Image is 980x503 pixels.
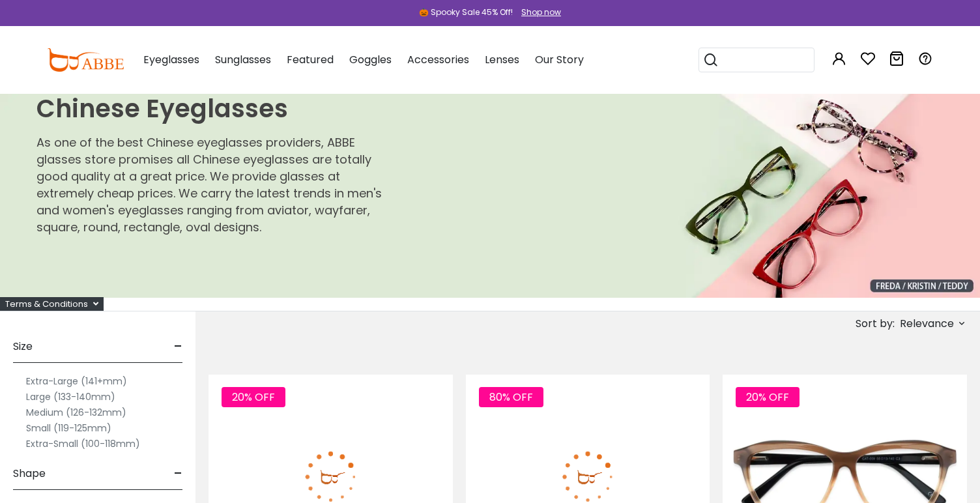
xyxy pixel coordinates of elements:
[26,420,111,436] label: Small (119-125mm)
[349,52,392,67] span: Goggles
[13,458,46,489] span: Shape
[407,52,469,67] span: Accessories
[521,7,561,18] div: Shop now
[174,458,182,489] span: -
[287,52,334,67] span: Featured
[13,331,33,362] span: Size
[736,387,800,407] span: 20% OFF
[47,48,124,72] img: abbeglasses.com
[26,373,127,389] label: Extra-Large (141+mm)
[485,52,519,67] span: Lenses
[479,387,543,407] span: 80% OFF
[36,134,387,236] p: As one of the best Chinese eyeglasses providers, ABBE glasses store promises all Chinese eyeglass...
[856,316,895,331] span: Sort by:
[535,52,584,67] span: Our Story
[222,387,285,407] span: 20% OFF
[419,7,513,18] div: 🎃 Spooky Sale 45% Off!
[26,405,126,420] label: Medium (126-132mm)
[515,7,561,18] a: Shop now
[143,52,199,67] span: Eyeglasses
[174,331,182,362] span: -
[26,389,115,405] label: Large (133-140mm)
[900,312,954,336] span: Relevance
[215,52,271,67] span: Sunglasses
[26,436,140,452] label: Extra-Small (100-118mm)
[36,94,387,124] h1: Chinese Eyeglasses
